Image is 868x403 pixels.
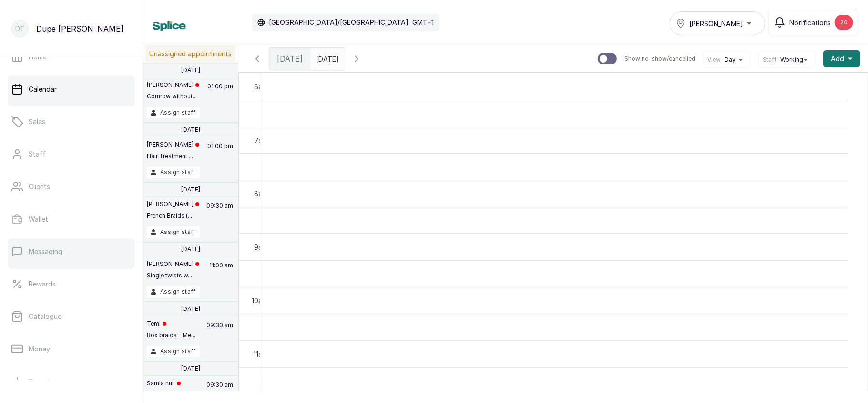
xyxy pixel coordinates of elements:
p: [DATE] [181,245,200,253]
p: 11:00 am [208,260,235,286]
p: French Braids (... [147,212,199,220]
p: Messaging [29,247,62,256]
a: Messaging [8,238,135,265]
a: Clients [8,173,135,200]
button: Assign staff [147,226,200,238]
p: Sales [29,117,45,127]
p: Box braids - Me... [147,331,195,339]
p: [DATE] [181,66,200,74]
button: ViewDay [707,56,746,64]
a: Sales [8,108,135,135]
p: Cornrow without... [147,93,199,100]
p: [DATE] [181,186,200,193]
p: [PERSON_NAME] [147,81,199,89]
p: Clients [29,182,50,191]
a: Staff [8,141,135,168]
span: [DATE] [277,53,303,64]
a: Catalogue [8,303,135,330]
span: Day [725,56,735,64]
span: Add [831,54,844,64]
button: Assign staff [147,107,200,118]
p: [DATE] [181,365,200,372]
span: Notifications [789,18,831,28]
p: Unassigned appointments [145,45,235,63]
button: StaffWorking [763,56,811,64]
p: GMT+1 [412,18,434,27]
p: Staff [29,149,46,159]
p: Wallet [29,214,48,224]
div: 6am [252,82,269,92]
div: 7am [253,135,269,145]
p: Money [29,344,50,354]
p: 01:00 pm [206,141,235,167]
p: [GEOGRAPHIC_DATA]/[GEOGRAPHIC_DATA] [269,18,408,27]
p: Hair Treatment ... [147,152,199,160]
button: Add [823,50,860,67]
p: [DATE] [181,126,200,134]
p: 09:30 am [205,320,235,346]
button: Assign staff [147,167,200,178]
div: 10am [250,296,269,306]
div: 20 [835,15,853,30]
div: 11am [252,349,269,359]
span: View [707,56,721,64]
div: 9am [252,242,269,252]
button: Notifications20 [769,10,858,35]
a: Reports [8,368,135,395]
button: [PERSON_NAME] [670,11,765,35]
p: Calendar [29,85,57,94]
p: DT [15,24,25,33]
a: Wallet [8,206,135,233]
p: Show no-show/cancelled [624,55,695,63]
p: [DATE] [181,305,200,313]
p: 09:30 am [205,201,235,226]
button: Assign staff [147,346,200,357]
p: Catalogue [29,312,61,321]
p: Dupe [PERSON_NAME] [36,23,123,34]
p: [PERSON_NAME] [147,260,199,268]
span: Staff [763,56,776,64]
p: 01:00 pm [206,81,235,107]
div: [DATE] [269,48,310,70]
div: 8am [252,189,269,199]
a: Rewards [8,271,135,297]
p: Rewards [29,279,56,289]
span: Working [780,56,803,64]
a: Calendar [8,76,135,103]
p: Reports [29,377,54,386]
a: Money [8,336,135,362]
p: [PERSON_NAME] [147,201,199,208]
button: Assign staff [147,286,200,297]
p: [PERSON_NAME] [147,141,199,148]
p: Single twists w... [147,272,199,279]
p: Temi [147,320,195,328]
p: Samia null [147,380,190,387]
span: [PERSON_NAME] [689,19,743,29]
